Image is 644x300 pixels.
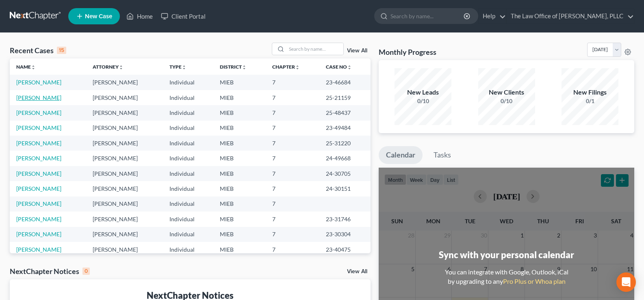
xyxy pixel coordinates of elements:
[213,196,266,212] td: MIEB
[266,105,319,120] td: 7
[503,277,566,285] a: Pro Plus or Whoa plan
[266,136,319,151] td: 7
[86,196,163,212] td: [PERSON_NAME]
[220,64,247,70] a: Districtunfold_more
[319,121,371,136] td: 23-49484
[213,242,266,257] td: MIEB
[319,166,371,181] td: 24-30705
[395,88,451,97] div: New Leads
[266,166,319,181] td: 7
[319,75,371,90] td: 23-46684
[163,90,213,105] td: Individual
[16,94,61,101] a: [PERSON_NAME]
[319,105,371,120] td: 25-48437
[86,75,163,90] td: [PERSON_NAME]
[16,124,61,131] a: [PERSON_NAME]
[319,181,371,196] td: 24-30151
[266,196,319,212] td: 7
[379,146,423,164] a: Calendar
[295,65,300,70] i: unfold_more
[86,90,163,105] td: [PERSON_NAME]
[10,45,66,55] div: Recent Cases
[395,97,451,105] div: 0/10
[163,181,213,196] td: Individual
[242,65,247,70] i: unfold_more
[16,79,61,86] a: [PERSON_NAME]
[266,121,319,136] td: 7
[16,109,61,116] a: [PERSON_NAME]
[16,155,61,162] a: [PERSON_NAME]
[213,105,266,120] td: MIEB
[163,227,213,242] td: Individual
[266,227,319,242] td: 7
[616,272,636,292] div: Open Intercom Messenger
[479,9,506,24] a: Help
[266,212,319,227] td: 7
[16,231,61,237] a: [PERSON_NAME]
[478,88,535,97] div: New Clients
[319,136,371,151] td: 25-31220
[213,166,266,181] td: MIEB
[319,90,371,105] td: 25-21159
[31,65,36,70] i: unfold_more
[93,64,124,70] a: Attorneyunfold_more
[213,90,266,105] td: MIEB
[213,181,266,196] td: MIEB
[266,181,319,196] td: 7
[86,136,163,151] td: [PERSON_NAME]
[213,227,266,242] td: MIEB
[319,242,371,257] td: 23-40475
[562,88,618,97] div: New Filings
[16,216,61,222] a: [PERSON_NAME]
[266,151,319,166] td: 7
[163,151,213,166] td: Individual
[86,166,163,181] td: [PERSON_NAME]
[182,65,186,70] i: unfold_more
[85,13,112,19] span: New Case
[16,64,36,70] a: Nameunfold_more
[16,140,61,147] a: [PERSON_NAME]
[347,48,367,54] a: View All
[16,200,61,207] a: [PERSON_NAME]
[86,242,163,257] td: [PERSON_NAME]
[57,47,66,54] div: 15
[86,105,163,120] td: [PERSON_NAME]
[16,170,61,177] a: [PERSON_NAME]
[213,212,266,227] td: MIEB
[82,268,90,275] div: 0
[426,146,458,164] a: Tasks
[122,9,157,24] a: Home
[266,90,319,105] td: 7
[16,246,61,253] a: [PERSON_NAME]
[326,64,352,70] a: Case Nounfold_more
[319,227,371,242] td: 23-30304
[157,9,210,24] a: Client Portal
[213,121,266,136] td: MIEB
[347,269,367,274] a: View All
[163,136,213,151] td: Individual
[16,185,61,192] a: [PERSON_NAME]
[163,75,213,90] td: Individual
[86,227,163,242] td: [PERSON_NAME]
[439,248,574,261] div: Sync with your personal calendar
[442,268,572,286] div: You can integrate with Google, Outlook, iCal by upgrading to any
[119,65,124,70] i: unfold_more
[86,151,163,166] td: [PERSON_NAME]
[478,97,535,105] div: 0/10
[163,196,213,212] td: Individual
[86,181,163,196] td: [PERSON_NAME]
[507,9,634,24] a: The Law Office of [PERSON_NAME], PLLC
[86,212,163,227] td: [PERSON_NAME]
[562,97,618,105] div: 0/1
[272,64,300,70] a: Chapterunfold_more
[163,242,213,257] td: Individual
[213,136,266,151] td: MIEB
[286,43,343,55] input: Search by name...
[169,64,186,70] a: Typeunfold_more
[163,212,213,227] td: Individual
[163,166,213,181] td: Individual
[163,121,213,136] td: Individual
[319,151,371,166] td: 24-49668
[266,75,319,90] td: 7
[379,47,436,57] h3: Monthly Progress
